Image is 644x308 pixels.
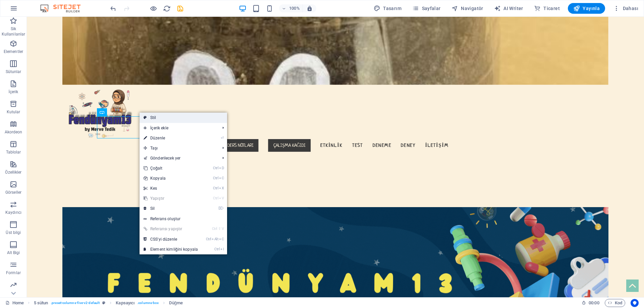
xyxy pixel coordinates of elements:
[371,3,404,14] div: Tasarım (Ctrl+Alt+Y)
[449,3,486,14] button: Navigatör
[589,299,599,307] span: 00 00
[219,237,224,241] i: C
[221,136,224,140] i: ⏎
[214,247,220,251] i: Ctrl
[593,300,594,305] span: :
[140,173,202,183] a: CtrlCKopyala
[279,4,303,12] button: 100%
[140,224,202,234] a: Ctrl⇧VReferansı yapıştır
[631,299,639,307] button: Usercentrics
[213,176,218,180] i: Ctrl
[568,3,605,14] button: Yayınla
[206,237,211,241] i: Ctrl
[6,270,21,275] p: Formlar
[140,234,202,244] a: CtrlAltCCSS'yi düzenle
[491,3,526,14] button: AI Writer
[220,247,224,251] i: I
[163,4,171,12] button: reload
[219,196,224,200] i: V
[163,5,171,12] i: Sayfayı yeniden yükleyin
[5,210,21,215] p: Kaydırıcı
[451,5,483,12] span: Navigatör
[140,113,227,123] a: Stil
[7,109,20,115] p: Kutular
[534,5,560,12] span: Ticaret
[109,5,117,12] i: Geri al: Kenarlık rengini değiştir (Ctrl+Z)
[140,183,202,193] a: CtrlXKes
[140,123,217,133] span: İçerik ekle
[573,5,600,12] span: Yayınla
[102,301,105,305] i: Bu element, özelleştirilebilir bir ön ayar
[213,196,218,200] i: Ctrl
[613,5,638,12] span: Dahası
[6,149,21,155] p: Tablolar
[212,237,218,241] i: Alt
[289,4,300,12] h6: 100%
[371,3,404,14] button: Tasarım
[222,227,224,231] i: V
[140,244,202,254] a: CtrlIElement kimliğini kopyala
[169,299,183,307] span: Seçmek için tıkla. Düzenlemek için çift tıkla
[140,143,217,153] span: Taşı
[116,299,135,307] span: Seçmek için tıkla. Düzenlemek için çift tıkla
[4,49,23,54] p: Elementler
[218,227,221,231] i: ⇧
[149,4,157,12] button: Ön izleme modundan çıkıp düzenlemeye devam etmek için buraya tıklayın
[140,203,202,213] a: ⌦Sil
[5,299,24,307] a: Seçimi iptal etmek için tıkla. Sayfaları açmak için çift tıkla
[410,3,443,14] button: Sayfalar
[531,3,562,14] button: Ticaret
[109,4,117,12] button: undo
[582,299,599,307] h6: Oturum süresi
[51,299,100,307] span: . preset-columns-five-v2-default
[8,89,18,95] p: İçerik
[213,166,218,170] i: Ctrl
[5,190,21,195] p: Görseller
[34,299,183,307] nav: breadcrumb
[39,4,89,12] img: Editor Logo
[213,186,218,190] i: Ctrl
[610,3,641,14] button: Dahası
[176,4,184,12] button: save
[140,214,227,224] a: Referans oluştur
[6,230,21,235] p: Üst bilgi
[494,5,523,12] span: AI Writer
[6,69,21,74] p: Sütunlar
[137,299,159,307] span: . columns-box
[219,176,224,180] i: C
[5,170,21,175] p: Özellikler
[219,186,224,190] i: X
[219,166,224,170] i: D
[605,299,625,307] button: Kod
[7,250,20,255] p: Alt Bigi
[374,5,401,12] span: Tasarım
[218,206,224,210] i: ⌦
[5,129,22,135] p: Akordeon
[140,163,202,173] a: CtrlDÇoğalt
[140,193,202,203] a: CtrlVYapıştır
[412,5,441,12] span: Sayfalar
[140,153,217,163] a: Gönderilecek yer
[212,227,217,231] i: Ctrl
[34,299,48,307] span: Seçmek için tıkla. Düzenlemek için çift tıkla
[140,133,202,143] a: ⏎Düzenle
[307,5,313,11] i: Yeniden boyutlandırmada yakınlaştırma düzeyini seçilen cihaza uyacak şekilde otomatik olarak ayarla.
[608,299,622,307] span: Kod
